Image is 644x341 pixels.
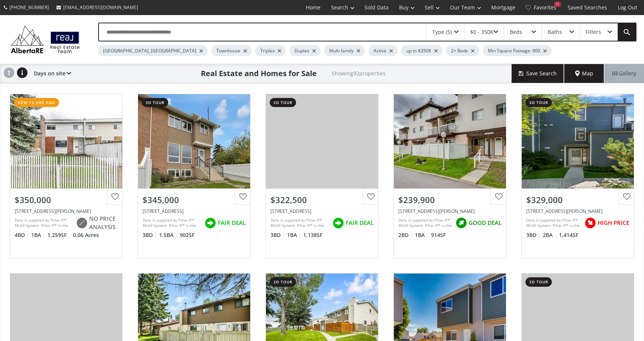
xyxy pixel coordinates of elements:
[543,231,557,239] span: 2 BA
[332,70,386,76] h2: Showing 92 properties
[398,194,501,206] div: $239,900
[432,29,452,35] div: Type (5)
[258,86,386,266] a: 3d tour$322,500[STREET_ADDRESS]Data is supplied by Pillar 9™ MLS® System. Pillar 9™ is the owner ...
[270,208,374,214] div: 3235 56 Street NE #1037, Calgary, AB T1Y 2X7
[559,231,578,239] span: 1,414 SF
[180,231,194,239] span: 902 SF
[446,45,479,56] div: 2+ Beds
[73,231,99,239] span: 0.06 Acres
[586,29,601,35] div: Filters
[526,231,541,239] span: 3 BD
[483,45,551,56] div: Min Square Footage: 900
[583,216,598,231] img: rating icon
[9,4,49,11] span: [PHONE_NUMBER]
[287,231,301,239] span: 1 BA
[98,45,208,56] div: [GEOGRAPHIC_DATA], [GEOGRAPHIC_DATA]
[604,64,644,83] div: Gallery
[201,68,317,79] h1: Real Estate and Homes for Sale
[130,86,258,266] a: 3d tour$345,000[STREET_ADDRESS]Data is supplied by Pillar 9™ MLS® System. Pillar 9™ is the owner ...
[514,86,642,266] a: 3d tour$329,000[STREET_ADDRESS][PERSON_NAME]Data is supplied by Pillar 9™ MLS® System. Pillar 9™ ...
[143,208,246,214] div: 116 Silver Crest Drive NW #46, Calgary, AB T3B 4N9
[512,64,564,83] button: Save Search
[2,86,130,266] a: new 13 hrs ago$350,000[STREET_ADDRESS][PERSON_NAME]Data is supplied by Pillar 9™ MLS® System. Pil...
[431,231,446,239] span: 914 SF
[369,45,398,56] div: Active
[159,231,178,239] span: 1.5 BA
[53,0,142,14] a: [EMAIL_ADDRESS][DOMAIN_NAME]
[526,208,629,214] div: 206 Grier Terrace NE #2, Calgary, AB T2K 5Y7
[526,217,581,229] div: Data is supplied by Pillar 9™ MLS® System. Pillar 9™ is the owner of the copyright in its MLS® Sy...
[15,217,72,229] div: Data is supplied by Pillar 9™ MLS® System. Pillar 9™ is the owner of the copyright in its MLS® Sy...
[510,29,522,35] div: Beds
[8,24,83,55] img: Logo
[331,216,346,231] img: rating icon
[346,219,374,227] span: FAIR DEAL
[15,231,29,239] span: 4 BD
[74,216,89,231] img: rating icon
[15,208,118,214] div: 336 Garry Crescent NE, Calgary, AB T2K 3T7
[143,194,246,206] div: $345,000
[15,194,118,206] div: $350,000
[143,217,201,229] div: Data is supplied by Pillar 9™ MLS® System. Pillar 9™ is the owner of the copyright in its MLS® Sy...
[398,231,413,239] span: 2 BD
[218,219,246,227] span: FAIR DEAL
[548,29,562,35] div: Baths
[47,231,71,239] span: 1,259 SF
[63,4,138,11] span: [EMAIL_ADDRESS][DOMAIN_NAME]
[415,231,429,239] span: 1 BA
[401,45,442,56] div: up to $350K
[398,208,501,214] div: 3705 Fonda Way SE #57, Calgary, AB T2A 6G9
[143,231,157,239] span: 3 BD
[324,45,365,56] div: Multi family
[290,45,320,56] div: Duplex
[575,70,593,77] span: Map
[270,231,285,239] span: 3 BD
[470,29,494,35] div: $0 - 350K
[564,64,604,83] div: Map
[386,86,514,266] a: $239,900[STREET_ADDRESS][PERSON_NAME]Data is supplied by Pillar 9™ MLS® System. Pillar 9™ is the ...
[303,231,322,239] span: 1,138 SF
[469,219,501,227] span: GOOD DEAL
[30,64,71,83] div: Days on site
[203,216,218,231] img: rating icon
[255,45,286,56] div: Triplex
[398,217,452,229] div: Data is supplied by Pillar 9™ MLS® System. Pillar 9™ is the owner of the copyright in its MLS® Sy...
[31,231,46,239] span: 1 BA
[454,216,469,231] img: rating icon
[612,70,636,77] span: Gallery
[598,219,629,227] span: HIGH PRICE
[526,194,629,206] div: $329,000
[270,194,374,206] div: $322,500
[211,45,252,56] div: Townhouse
[554,2,561,7] div: 25
[270,217,329,229] div: Data is supplied by Pillar 9™ MLS® System. Pillar 9™ is the owner of the copyright in its MLS® Sy...
[89,215,118,231] span: NO PRICE ANALYSIS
